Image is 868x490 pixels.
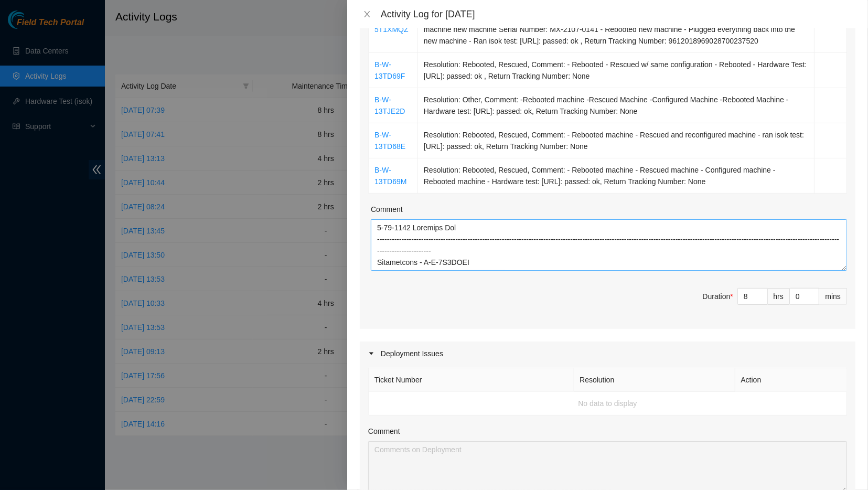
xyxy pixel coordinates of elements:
[368,425,400,437] label: Comment
[371,204,403,215] label: Comment
[819,288,847,305] div: mins
[371,219,847,271] textarea: Comment
[418,123,815,158] td: Resolution: Rebooted, Rescued, Comment: - Rebooted machine - Rescued and reconfigured machine - r...
[418,88,815,123] td: Resolution: Other, Comment: -Rebooted machine -Rescued Machine -Configured Machine -Rebooted Mach...
[703,291,733,302] div: Duration
[418,158,815,194] td: Resolution: Rebooted, Rescued, Comment: - Rebooted machine - Rescued machine - Configured machine...
[418,53,815,88] td: Resolution: Rebooted, Rescued, Comment: - Rebooted - Rescued w/ same configuration - Rebooted - H...
[360,9,374,19] button: Close
[363,10,371,18] span: close
[574,368,735,392] th: Resolution
[360,342,855,366] div: Deployment Issues
[374,95,405,115] a: B-W-13TJE2D
[381,8,855,20] div: Activity Log for [DATE]
[368,350,374,357] span: caret-right
[374,131,405,151] a: B-W-13TD68E
[768,288,790,305] div: hrs
[369,392,847,416] td: No data to display
[374,60,405,80] a: B-W-13TD69F
[735,368,847,392] th: Action
[374,166,406,186] a: B-W-13TD69M
[369,368,574,392] th: Ticket Number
